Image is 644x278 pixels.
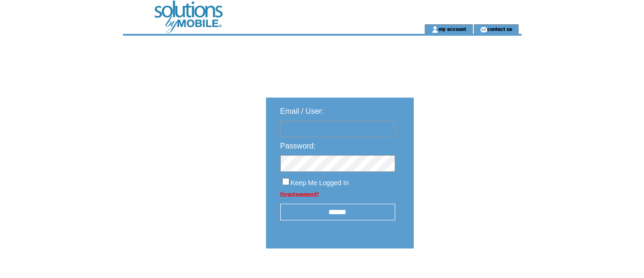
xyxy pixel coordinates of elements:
img: contact_us_icon.gif;jsessionid=60C6B2522E639F2B5FFF98D3A5AB38C1 [480,26,487,33]
a: contact us [487,26,512,32]
span: Email / User: [280,107,324,115]
img: account_icon.gif;jsessionid=60C6B2522E639F2B5FFF98D3A5AB38C1 [431,26,439,33]
a: my account [439,26,466,32]
span: Password: [280,142,316,150]
span: Keep Me Logged In [291,179,349,187]
a: Forgot password? [280,191,319,197]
